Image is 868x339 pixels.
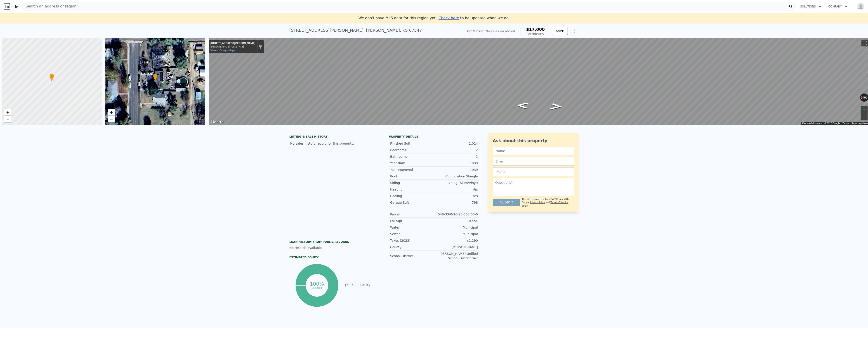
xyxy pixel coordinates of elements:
[802,122,822,125] button: Keyboard shortcuts
[390,148,434,152] div: Bedrooms
[434,187,478,192] div: Yes
[289,27,422,33] div: [STREET_ADDRESS][PERSON_NAME] , [PERSON_NAME] , KS 67547
[389,135,479,138] div: Property details
[210,45,255,48] div: [PERSON_NAME], [US_STATE]
[434,245,478,249] div: [PERSON_NAME]
[439,15,509,21] div: to be updated when we do.
[358,15,509,21] div: We don't have MLS data for this region yet.
[526,27,545,32] span: $17,000
[390,167,434,172] div: Year Improved
[210,49,235,52] a: View on Google Maps
[861,113,868,120] button: Zoom out
[467,29,515,33] div: Off Market. No sales on record
[390,245,434,249] div: County
[4,109,11,116] a: Zoom in
[550,201,568,204] a: Terms of Service
[860,93,863,102] button: Rotate counterclockwise
[861,106,868,113] button: Zoom in
[110,116,113,122] span: −
[434,232,478,236] div: Municipal
[493,138,574,144] div: Ask about this property
[511,101,534,110] path: Go North, Atwood Ave
[522,198,574,208] div: This site is protected by reCAPTCHA and the Google and apply.
[289,246,380,250] div: No records available.
[210,119,225,125] a: Open this area in Google Maps (opens a new window)
[842,122,849,124] a: Terms (opens in new tab)
[4,3,18,10] img: Lotside
[6,109,9,115] span: +
[390,141,434,146] div: Finished Sqft
[390,187,434,192] div: Heating
[434,219,478,223] div: 10,454
[259,44,262,49] a: Show location on map
[390,154,434,159] div: Bathrooms
[434,225,478,230] div: Municipal
[50,74,54,81] div: •
[390,219,434,223] div: Lot Sqft
[390,200,434,205] div: Garage Sqft
[289,240,380,244] div: Loan history from public records
[108,116,115,122] a: Zoom out
[434,181,478,185] div: Siding (Alum/Vinyl)
[6,116,9,122] span: −
[570,26,579,35] button: Show Options
[434,141,478,146] div: 1,024
[434,212,478,217] div: 048-33-0-20-20-003.00-0
[50,74,54,78] span: •
[390,174,434,179] div: Roof
[434,251,478,260] div: [PERSON_NAME] Unified School District 347
[359,282,380,287] td: Equity
[390,232,434,236] div: Sewer
[434,154,478,159] div: 1
[434,200,478,205] div: 798
[434,148,478,152] div: 2
[22,4,76,9] span: Search an address or region
[434,174,478,179] div: Composition Shingle
[434,238,478,243] div: $1,290
[110,109,113,115] span: +
[390,181,434,185] div: Siding
[493,167,574,176] input: Phone
[310,281,324,287] tspan: 100%
[530,201,545,204] a: Privacy Policy
[153,74,158,78] span: •
[390,161,434,165] div: Year Built
[797,2,825,11] button: Solutions
[390,194,434,198] div: Cooling
[857,3,864,10] img: avatar
[311,286,322,289] tspan: equity
[545,102,568,111] path: Go South, Atwood Ave
[390,225,434,230] div: Water
[390,254,434,258] div: School District
[344,282,356,287] td: $5,959
[493,147,574,155] input: Name
[289,139,380,148] div: No sales history record for this property.
[210,42,255,45] div: [STREET_ADDRESS][PERSON_NAME]
[153,74,158,81] div: •
[493,199,520,206] button: Submit
[4,116,11,122] a: Zoom out
[824,122,840,124] span: © 2025 Google
[108,109,115,116] a: Zoom in
[825,2,851,11] button: Company
[493,157,574,166] input: Email
[289,135,380,139] div: LISTING & SALE HISTORY
[526,32,545,36] div: Lotside ARV
[552,27,568,35] button: SAVE
[289,255,380,259] div: Estimated Equity
[390,238,434,243] div: Taxes (2023)
[210,119,225,125] img: Google
[390,212,434,217] div: Parcel
[434,161,478,165] div: 1939
[434,194,478,198] div: Yes
[439,16,459,20] span: Check here
[434,167,478,172] div: 1939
